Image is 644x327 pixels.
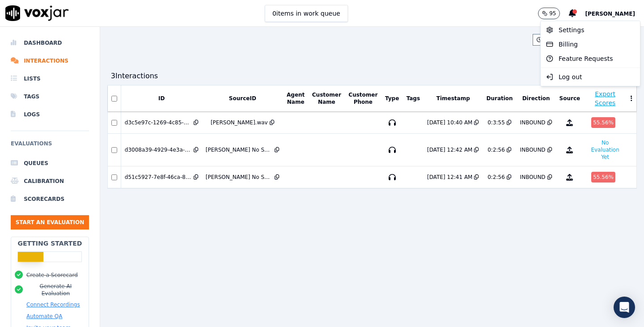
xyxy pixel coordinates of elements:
button: Connect Recordings [26,301,80,308]
div: [PERSON_NAME] [540,21,640,86]
button: 95 [538,8,569,19]
button: Timestamp [436,95,470,102]
button: ID [158,95,165,102]
button: Past 7 Days [533,34,588,46]
a: Scorecards [11,190,89,208]
button: Automate QA [26,313,62,320]
div: [DATE] 12:42 AM [427,146,472,153]
div: Feature Requests [542,51,638,66]
div: INBOUND [520,146,546,153]
a: Lists [11,70,89,88]
div: INBOUND [520,174,546,181]
button: Duration [486,95,513,102]
span: [PERSON_NAME] [585,11,635,17]
a: Interactions [11,52,89,70]
button: Agent Name [287,91,305,106]
button: Source [559,95,580,102]
h6: Evaluations [11,138,89,154]
div: 3 Interaction s [111,71,158,81]
div: Log out [542,70,638,84]
a: Tags [11,88,89,106]
button: Generate AI Evaluation [26,283,85,297]
a: Dashboard [11,34,89,52]
button: Tags [407,95,420,102]
div: [DATE] 10:40 AM [427,119,472,126]
button: Direction [522,95,550,102]
div: 55.56 % [591,172,615,183]
div: [PERSON_NAME].wav [211,119,268,126]
p: 95 [549,10,556,17]
button: Start an Evaluation [11,215,89,229]
div: [PERSON_NAME] No Sale.wav [206,174,273,181]
div: d3c5e97c-1269-4c85-bf79-2c09931ed428 [125,119,192,126]
button: Export Scores [588,89,623,107]
a: Calibration [11,172,89,190]
div: [PERSON_NAME] No Sale.wav [206,146,273,153]
a: Logs [11,106,89,123]
div: Settings [542,23,638,37]
button: SourceID [229,95,256,102]
div: 0:2:56 [487,174,505,181]
div: 55.56 % [591,117,615,128]
button: No Evaluation Yet [587,137,623,162]
button: Customer Name [312,91,342,106]
h2: Getting Started [17,239,82,248]
div: d51c5927-7e8f-46ca-8b6c-c20fcc96c96c [125,174,192,181]
button: Type [385,95,399,102]
button: 95 [538,8,560,19]
div: 0:3:55 [487,119,505,126]
div: Open Intercom Messenger [614,297,635,318]
div: Billing [542,37,638,51]
div: d3008a39-4929-4e3a-8029-5c39aa4eb659 [125,146,192,153]
div: 0:2:56 [487,146,505,153]
button: Customer Phone [348,91,378,106]
img: voxjar logo [5,5,69,21]
button: Create a Scorecard [26,272,78,279]
button: 0items in work queue [265,5,348,22]
div: INBOUND [520,119,546,126]
a: Queues [11,154,89,172]
div: [DATE] 12:41 AM [427,174,472,181]
button: [PERSON_NAME] [585,8,644,19]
